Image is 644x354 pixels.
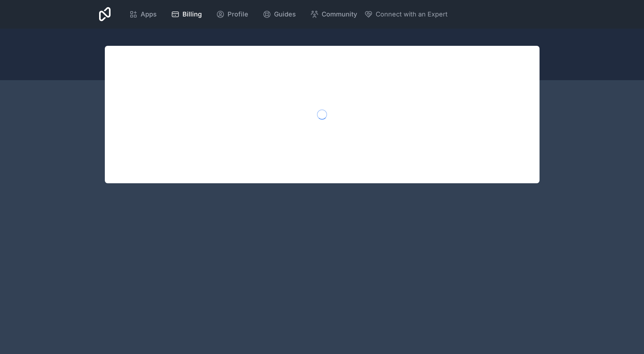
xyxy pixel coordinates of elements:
a: Community [304,6,363,22]
span: Profile [228,9,248,19]
span: Billing [182,9,202,19]
a: Billing [165,6,208,22]
a: Profile [210,6,254,22]
span: Community [322,9,357,19]
span: Apps [141,9,157,19]
a: Guides [257,6,302,22]
a: Apps [123,6,162,22]
span: Connect with an Expert [376,9,448,19]
span: Guides [274,9,296,19]
button: Connect with an Expert [364,9,448,19]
